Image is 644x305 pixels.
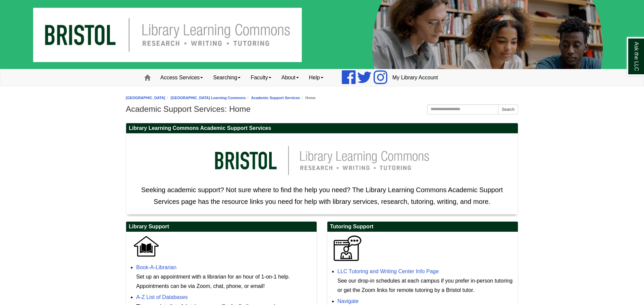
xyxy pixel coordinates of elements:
[304,69,328,86] a: Help
[136,264,176,270] a: Book-A-Librarian
[300,95,316,101] li: Home
[498,104,518,115] button: Search
[136,272,313,291] div: Set up an appointment with a librarian for an hour of 1-on-1 help. Appointments can be via Zoom, ...
[171,96,246,100] a: [GEOGRAPHIC_DATA] Learning Commons
[126,104,518,114] h1: Academic Support Services: Home
[126,96,165,100] a: [GEOGRAPHIC_DATA]
[136,294,188,300] a: A-Z List of Databases
[337,269,439,274] a: LLC Tutoring and Writing Center Info Page
[126,222,317,232] h2: Library Support
[126,123,518,134] h2: Library Learning Commons Academic Support Services
[155,69,208,86] a: Access Services
[208,69,246,86] a: Searching
[387,69,443,86] a: My Library Account
[327,222,518,232] h2: Tutoring Support
[205,137,439,184] img: llc logo
[337,276,515,295] div: See our drop-in schedules at each campus if you prefer in-person tutoring or get the Zoom links f...
[141,186,503,205] span: Seeking academic support? Not sure where to find the help you need? The Library Learning Commons ...
[337,298,359,304] a: Navigate
[251,96,300,100] a: Academic Support Services
[246,69,276,86] a: Faculty
[276,69,304,86] a: About
[126,95,518,101] nav: breadcrumb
